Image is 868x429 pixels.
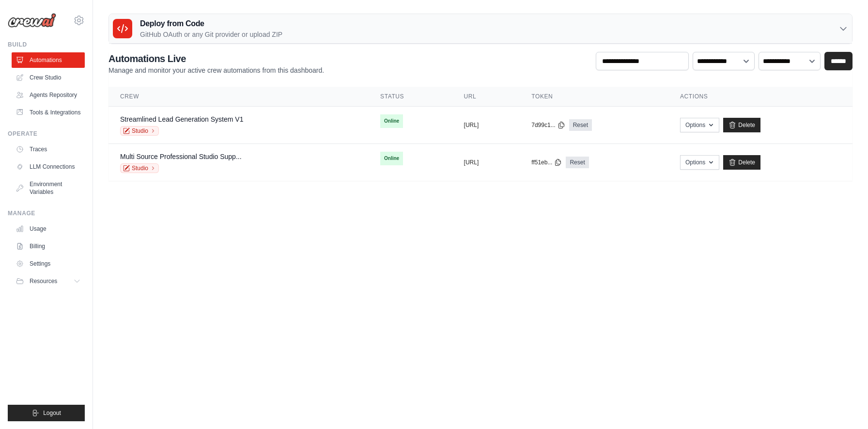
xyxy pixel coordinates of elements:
[8,41,85,48] div: Build
[108,87,369,107] th: Crew
[566,157,589,168] a: Reset
[120,153,242,160] a: Multi Source Professional Studio Supp...
[569,119,592,131] a: Reset
[120,115,243,123] a: Streamlined Lead Generation System V1
[8,13,56,28] img: Logo
[723,155,760,170] a: Delete
[12,87,85,103] a: Agents Repository
[8,405,85,421] button: Logout
[8,209,85,217] div: Manage
[12,176,85,200] a: Environment Variables
[680,155,719,170] button: Options
[531,159,562,166] button: ff51eb...
[380,114,403,128] span: Online
[369,87,452,107] th: Status
[820,382,868,429] iframe: Chat Widget
[43,409,61,417] span: Logout
[12,70,85,85] a: Crew Studio
[30,277,57,285] span: Resources
[108,52,324,65] h2: Automations Live
[723,118,760,132] a: Delete
[12,105,85,120] a: Tools & Integrations
[680,118,719,132] button: Options
[120,163,159,173] a: Studio
[140,18,282,30] h3: Deploy from Code
[12,273,85,289] button: Resources
[12,142,85,157] a: Traces
[531,121,565,129] button: 7d99c1...
[668,87,852,107] th: Actions
[380,152,403,165] span: Online
[120,126,159,136] a: Studio
[452,87,520,107] th: URL
[12,256,85,271] a: Settings
[12,159,85,175] a: LLM Connections
[108,65,324,75] p: Manage and monitor your active crew automations from this dashboard.
[12,238,85,254] a: Billing
[12,221,85,237] a: Usage
[12,52,85,68] a: Automations
[140,30,282,39] p: GitHub OAuth or any Git provider or upload ZIP
[8,130,85,138] div: Operate
[520,87,668,107] th: Token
